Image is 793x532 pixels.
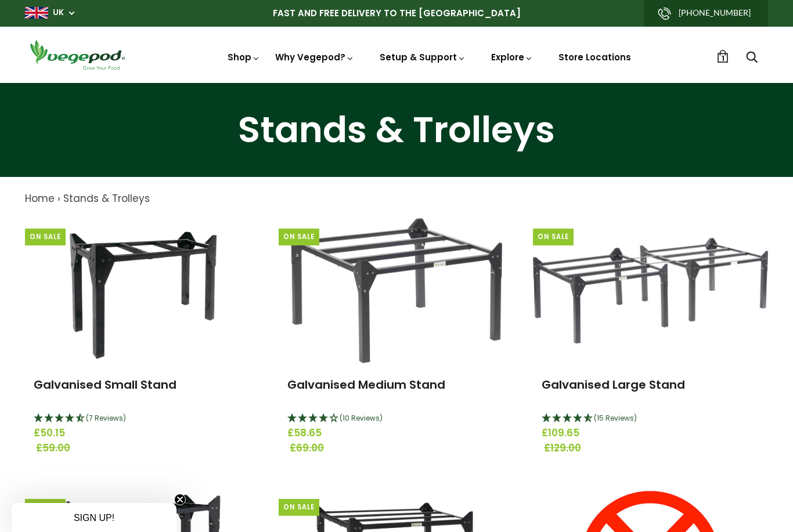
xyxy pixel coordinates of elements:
[340,413,383,423] span: 4.1 Stars - 10 Reviews
[12,503,176,532] div: SIGN UP!Close teaser
[291,218,503,363] img: Galvanised Medium Stand
[542,377,685,393] a: Galvanised Large Stand
[228,51,260,63] a: Shop
[86,413,126,423] span: 4.57 Stars - 7 Reviews
[57,191,60,205] span: ›
[746,52,758,64] a: Search
[542,426,759,441] span: £109.65
[542,411,759,426] div: 4.67 Stars - 15 Reviews
[287,426,505,441] span: £58.65
[544,441,762,456] span: £129.00
[380,51,466,63] a: Setup & Support
[558,51,631,63] a: Store Locations
[34,411,251,426] div: 4.57 Stars - 7 Reviews
[36,441,254,456] span: £59.00
[34,377,176,393] a: Galvanised Small Stand
[491,51,533,63] a: Explore
[275,51,354,63] a: Why Vegepod?
[25,191,55,205] a: Home
[533,238,768,343] img: Galvanised Large Stand
[290,441,507,456] span: £69.00
[716,50,729,63] a: 1
[25,191,768,207] nav: breadcrumbs
[722,53,724,64] span: 1
[25,38,129,71] img: Vegepod
[174,494,186,505] button: Close teaser
[74,513,114,523] span: SIGN UP!
[287,377,445,393] a: Galvanised Medium Stand
[34,426,251,441] span: £50.15
[63,191,150,205] a: Stands & Trolleys
[57,218,229,363] img: Galvanised Small Stand
[25,7,48,19] img: gb_large.png
[53,7,64,19] a: UK
[15,112,778,148] h1: Stands & Trolleys
[594,413,637,423] span: 4.67 Stars - 15 Reviews
[287,411,505,426] div: 4.1 Stars - 10 Reviews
